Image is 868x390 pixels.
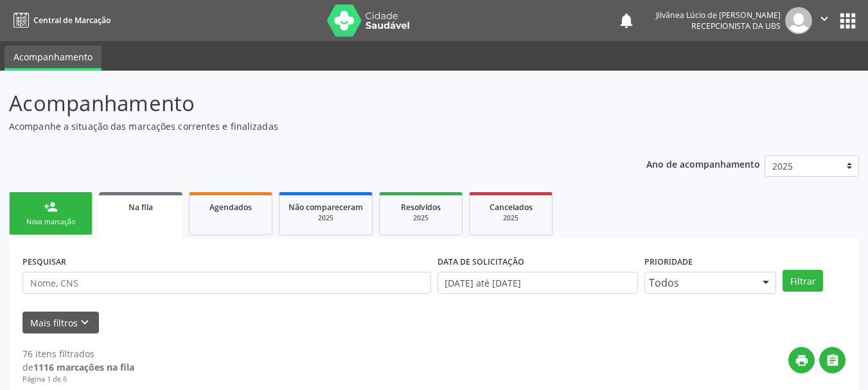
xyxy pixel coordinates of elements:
span: Todos [649,276,750,289]
button: print [788,347,815,373]
div: 2025 [288,213,363,223]
button: Filtrar [783,270,823,292]
span: Central de Marcação [33,15,111,26]
span: Resolvidos [401,202,441,213]
i:  [817,12,831,26]
label: PESQUISAR [22,252,66,272]
button: notifications [617,12,635,30]
span: Agendados [209,202,252,213]
button:  [819,347,846,373]
input: Nome, CNS [22,272,431,294]
div: Jilvânea Lúcio de [PERSON_NAME] [656,10,781,21]
button: apps [837,10,859,32]
i:  [826,353,840,368]
p: Acompanhamento [9,87,604,120]
a: Acompanhamento [4,46,102,71]
img: img [785,7,812,34]
input: Selecione um intervalo [438,272,639,294]
p: Acompanhe a situação das marcações correntes e finalizadas [9,120,604,133]
a: Central de Marcação [9,10,111,31]
strong: 1116 marcações na fila [33,361,134,373]
button:  [812,7,837,34]
div: 2025 [389,213,453,223]
div: 76 itens filtrados [22,347,134,360]
i: print [795,353,809,368]
i: keyboard_arrow_down [78,315,92,330]
div: 2025 [479,213,543,223]
label: DATA DE SOLICITAÇÃO [438,252,524,272]
span: Recepcionista da UBS [691,21,781,31]
div: Nova marcação [19,217,83,227]
span: Cancelados [490,202,533,213]
span: Não compareceram [288,202,363,213]
span: Na fila [128,202,153,213]
div: de [22,360,134,374]
div: Página 1 de 6 [22,374,134,385]
div: person_add [44,200,58,214]
p: Ano de acompanhamento [646,155,760,172]
button: Mais filtroskeyboard_arrow_down [22,312,99,334]
label: Prioridade [644,252,693,272]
